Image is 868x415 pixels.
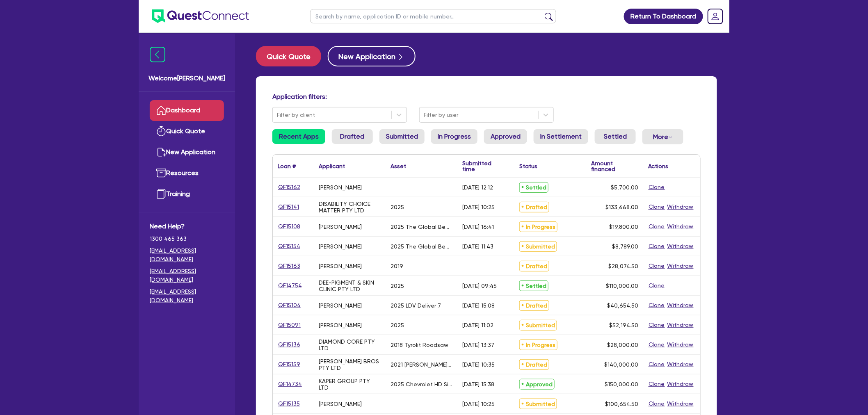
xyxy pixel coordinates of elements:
[391,283,404,289] div: 2025
[319,184,362,191] div: [PERSON_NAME]
[648,281,665,290] button: Clone
[648,379,665,389] button: Clone
[519,340,557,350] span: In Progress
[642,129,683,144] button: Dropdown toggle
[391,243,452,250] div: 2025 The Global Beauty Group HydroLUX
[391,204,404,210] div: 2025
[319,358,381,371] div: [PERSON_NAME] BROS PTY LTD
[278,182,301,192] a: QF15162
[391,322,404,328] div: 2025
[150,47,165,62] img: icon-menu-close
[150,221,224,231] span: Need Help?
[667,301,694,310] button: Withdraw
[278,379,302,389] a: QF14734
[278,281,302,290] a: QF14754
[667,340,694,349] button: Withdraw
[648,399,665,408] button: Clone
[319,243,362,250] div: [PERSON_NAME]
[462,283,497,289] div: [DATE] 09:45
[648,261,665,271] button: Clone
[278,202,299,212] a: QF15141
[278,399,300,408] a: QF15135
[272,93,701,100] h4: Application filters:
[319,378,381,391] div: KAPER GROUP PTY LTD
[462,243,493,250] div: [DATE] 11:43
[605,204,638,210] span: $133,668.00
[391,342,448,348] div: 2018 Tyrolit Roadsaw
[256,46,328,66] a: Quick Quote
[391,163,406,169] div: Asset
[462,381,494,388] div: [DATE] 15:38
[648,340,665,349] button: Clone
[148,73,225,83] span: Welcome [PERSON_NAME]
[462,322,493,328] div: [DATE] 11:02
[667,222,694,231] button: Withdraw
[667,360,694,369] button: Withdraw
[272,129,325,144] a: Recent Apps
[379,129,425,144] a: Submitted
[150,163,224,184] a: Resources
[150,267,224,284] a: [EMAIL_ADDRESS][DOMAIN_NAME]
[319,322,362,328] div: [PERSON_NAME]
[150,235,224,243] span: 1300 465 363
[607,302,638,309] span: $40,654.50
[648,301,665,310] button: Clone
[391,223,452,230] div: 2025 The Global Beauty Group MediLUX
[648,360,665,369] button: Clone
[462,184,493,191] div: [DATE] 12:12
[667,242,694,251] button: Withdraw
[319,223,362,230] div: [PERSON_NAME]
[391,302,441,309] div: 2025 LDV Deliver 7
[648,242,665,251] button: Clone
[607,342,638,348] span: $28,000.00
[667,320,694,330] button: Withdraw
[519,182,548,193] span: Settled
[609,322,638,328] span: $52,194.50
[519,261,549,271] span: Drafted
[156,126,166,136] img: quick-quote
[462,160,502,172] div: Submitted time
[462,204,495,210] div: [DATE] 10:25
[667,379,694,389] button: Withdraw
[462,342,494,348] div: [DATE] 13:37
[648,320,665,330] button: Clone
[150,287,224,305] a: [EMAIL_ADDRESS][DOMAIN_NAME]
[319,338,381,351] div: DIAMOND CORE PTY LTD
[150,100,224,121] a: Dashboard
[332,129,373,144] a: Drafted
[328,46,416,66] a: New Application
[648,202,665,212] button: Clone
[319,401,362,407] div: [PERSON_NAME]
[150,142,224,163] a: New Application
[667,202,694,212] button: Withdraw
[319,279,381,292] div: DEE-PIGMENT & SKIN CLINIC PTY LTD
[519,359,549,370] span: Drafted
[150,184,224,205] a: Training
[608,263,638,269] span: $28,074.50
[462,223,494,230] div: [DATE] 16:41
[519,379,555,390] span: Approved
[612,243,638,250] span: $8,789.00
[648,182,665,192] button: Clone
[310,9,556,23] input: Search by name, application ID or mobile number...
[278,320,301,330] a: QF15091
[519,320,557,331] span: Submitted
[667,261,694,271] button: Withdraw
[605,381,638,388] span: $150,000.00
[519,300,549,311] span: Drafted
[484,129,527,144] a: Approved
[519,399,557,409] span: Submitted
[519,241,557,252] span: Submitted
[519,163,537,169] div: Status
[156,147,166,157] img: new-application
[667,399,694,408] button: Withdraw
[150,121,224,142] a: Quick Quote
[462,401,495,407] div: [DATE] 10:25
[462,302,495,309] div: [DATE] 15:08
[391,361,452,368] div: 2021 [PERSON_NAME] Actors 2658
[648,163,669,169] div: Actions
[156,189,166,199] img: training
[705,6,726,27] a: Dropdown toggle
[519,221,557,232] span: In Progress
[278,360,301,369] a: QF15159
